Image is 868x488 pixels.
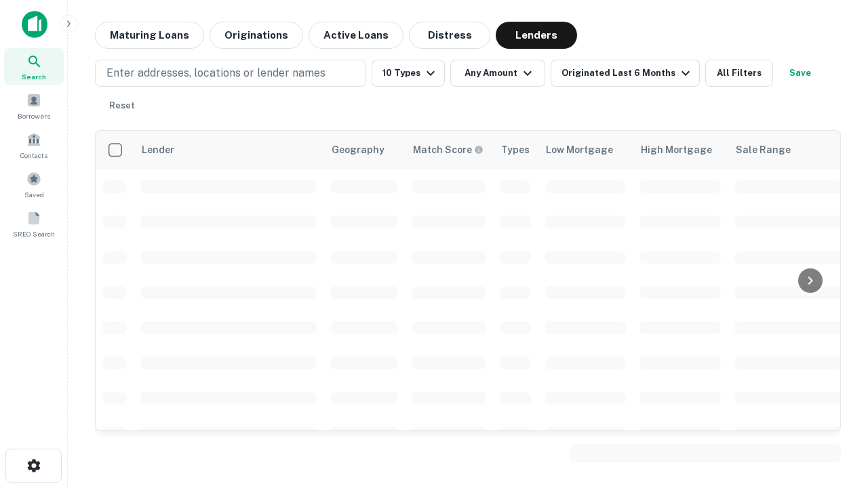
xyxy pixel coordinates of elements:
h6: Match Score [413,142,481,157]
div: Sale Range [736,142,791,158]
button: Any Amount [450,60,545,87]
a: Borrowers [4,87,64,124]
button: Enter addresses, locations or lender names [95,60,366,87]
a: Contacts [4,127,64,163]
span: Search [22,71,46,82]
button: Reset [100,92,144,119]
button: Lenders [496,22,577,49]
th: Types [493,131,538,169]
button: Originated Last 6 Months [551,60,700,87]
button: Active Loans [309,22,403,49]
span: Borrowers [18,110,50,121]
button: Originations [210,22,303,49]
th: Sale Range [728,131,850,169]
th: Capitalize uses an advanced AI algorithm to match your search with the best lender. The match sco... [405,131,493,169]
th: Lender [134,131,323,169]
div: Types [501,142,530,158]
th: High Mortgage [633,131,728,169]
img: capitalize-icon.png [22,11,47,38]
span: Contacts [20,150,47,161]
th: Geography [323,131,405,169]
a: Saved [4,166,64,203]
span: SREO Search [13,228,55,239]
button: All Filters [705,60,773,87]
div: Low Mortgage [546,142,613,158]
div: High Mortgage [641,142,712,158]
div: Lender [142,142,174,158]
div: Originated Last 6 Months [561,65,694,81]
iframe: Chat Widget [800,380,868,445]
p: Enter addresses, locations or lender names [106,65,325,81]
button: 10 Types [372,60,445,87]
a: Search [4,48,64,85]
button: Distress [409,22,490,49]
div: Capitalize uses an advanced AI algorithm to match your search with the best lender. The match sco... [413,142,484,157]
span: Saved [24,189,44,200]
button: Save your search to get updates of matches that match your search criteria. [778,60,822,87]
div: Geography [332,142,384,158]
a: SREO Search [4,205,64,242]
button: Maturing Loans [95,22,204,49]
th: Low Mortgage [538,131,633,169]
